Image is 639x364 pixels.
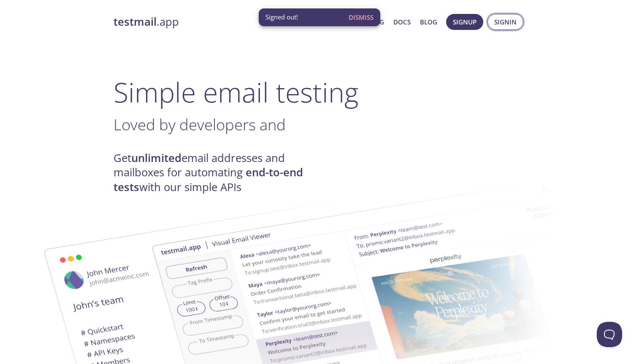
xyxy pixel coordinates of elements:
strong: unlimited [131,151,181,165]
span: Dismiss [349,12,374,23]
span: Signup [453,16,477,27]
button: Dismiss [345,9,377,25]
span: Signed out! [265,13,298,22]
button: Signup [446,14,483,30]
a: Blog [420,16,437,27]
button: Signin [487,14,523,30]
span: Signin [494,16,517,27]
a: Docs [393,16,411,27]
h4: Get email addresses and mailboxes for automating with our simple APIs [114,151,319,194]
h1: Simple email testing [114,76,525,108]
a: testmail.app [114,15,312,29]
strong: testmail [114,14,157,29]
strong: end-to-end tests [114,165,303,194]
span: Loved by developers and [114,114,286,135]
iframe: Help Scout Beacon - Open [597,322,622,347]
